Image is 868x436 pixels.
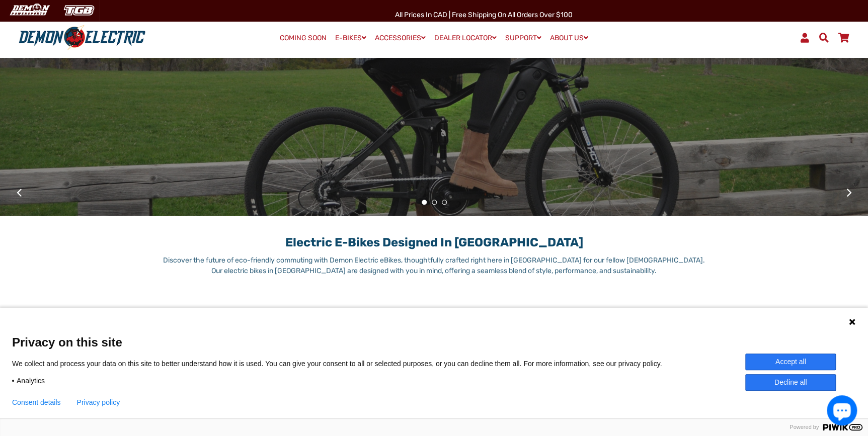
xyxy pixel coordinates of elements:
[5,2,53,19] img: Demon Electric
[395,11,573,19] span: All Prices in CAD | Free shipping on all orders over $100
[17,376,45,385] span: Analytics
[546,31,592,45] a: ABOUT US
[160,255,708,276] p: Discover the future of eco-friendly commuting with Demon Electric eBikes, thoughtfully crafted ri...
[58,2,100,19] img: TGB Canada
[442,200,447,205] button: 3 of 3
[824,395,860,428] inbox-online-store-chat: Shopify online store chat
[371,31,429,45] a: ACCESSORIES
[12,335,856,350] span: Privacy on this site
[745,374,836,391] button: Decline all
[12,359,677,368] p: We collect and process your data on this site to better understand how it is used. You can give y...
[77,398,120,406] a: Privacy policy
[422,200,427,205] button: 1 of 3
[745,354,836,370] button: Accept all
[15,25,149,51] img: Demon Electric logo
[431,31,500,45] a: DEALER LOCATOR
[432,200,437,205] button: 2 of 3
[276,31,330,45] a: COMING SOON
[502,31,545,45] a: SUPPORT
[12,398,61,406] button: Consent details
[785,424,823,430] span: Powered by
[332,31,370,45] a: E-BIKES
[160,225,708,250] h1: Electric E-Bikes Designed in [GEOGRAPHIC_DATA]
